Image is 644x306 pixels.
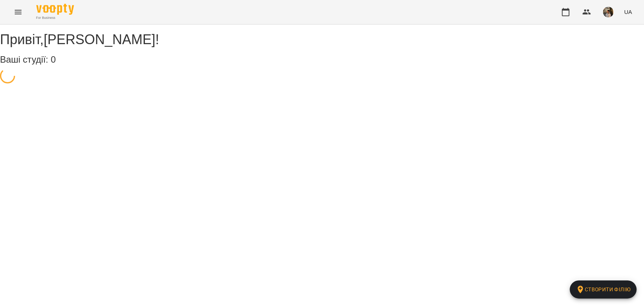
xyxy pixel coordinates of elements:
button: Menu [9,3,27,21]
img: 667c661dbb1374cb219499a1f67010c8.jpg [603,7,613,17]
span: UA [624,8,632,16]
span: For Business [36,15,74,20]
span: 0 [51,54,55,65]
img: Voopty Logo [36,4,74,15]
button: UA [621,5,635,19]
